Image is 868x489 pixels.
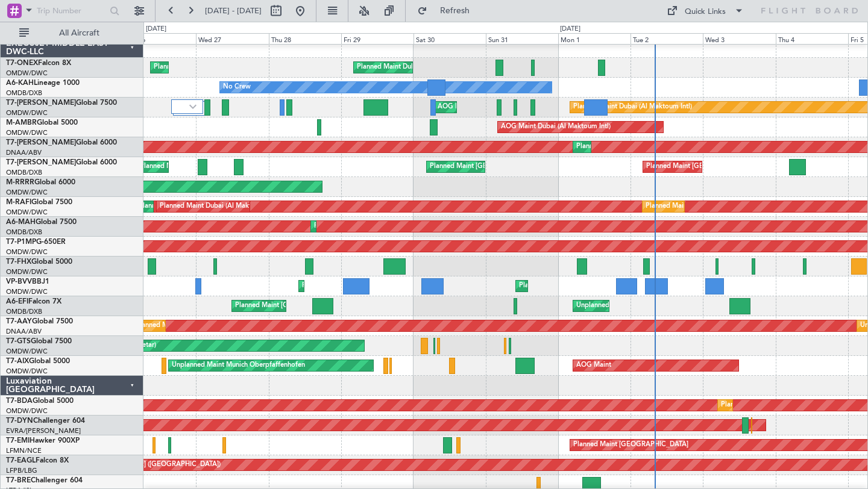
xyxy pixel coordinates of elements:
[703,33,775,44] div: Wed 3
[646,198,764,216] div: Planned Maint Dubai (Al Maktoum Intl)
[37,2,106,20] input: Trip Number
[146,24,166,34] div: [DATE]
[6,258,31,266] span: T7-FHX
[6,168,42,177] a: OMDB/DXB
[6,148,42,157] a: DNAA/ABV
[6,108,48,117] a: OMDW/DWC
[172,357,305,375] div: Unplanned Maint Munich Oberpfaffenhofen
[661,1,750,20] button: Quick Links
[6,278,32,285] span: VP-BVV
[430,158,631,176] div: Planned Maint [GEOGRAPHIC_DATA] ([GEOGRAPHIC_DATA] Intl)
[6,338,72,345] a: T7-GTSGlobal 7500
[6,318,73,325] a: T7-AAYGlobal 7500
[6,248,48,257] a: OMDW/DWC
[576,138,695,156] div: Planned Maint Dubai (Al Maktoum Intl)
[6,417,85,425] a: T7-DYNChallenger 604
[576,357,611,375] div: AOG Maint
[6,397,33,405] span: T7-BDA
[6,437,80,444] a: T7-EMIHawker 900XP
[189,104,197,109] img: arrow-gray.svg
[269,33,341,44] div: Thu 28
[576,297,775,315] div: Unplanned Maint [GEOGRAPHIC_DATA] ([GEOGRAPHIC_DATA])
[560,24,580,34] div: [DATE]
[124,33,196,44] div: Tue 26
[631,33,703,44] div: Tue 2
[6,347,48,356] a: OMDW/DWC
[685,6,726,18] div: Quick Links
[6,219,77,226] a: A6-MAHGlobal 7500
[6,139,76,146] span: T7-[PERSON_NAME]
[573,98,692,116] div: Planned Maint Dubai (Al Maktoum Intl)
[6,119,78,126] a: M-AMBRGlobal 5000
[6,477,83,484] a: T7-BREChallenger 604
[6,457,36,464] span: T7-EAGL
[721,396,840,414] div: Planned Maint Dubai (Al Maktoum Intl)
[235,297,436,315] div: Planned Maint [GEOGRAPHIC_DATA] ([GEOGRAPHIC_DATA] Intl)
[6,477,31,484] span: T7-BRE
[6,199,72,206] a: M-RAFIGlobal 7500
[314,217,515,235] div: Planned Maint [GEOGRAPHIC_DATA] ([GEOGRAPHIC_DATA] Intl)
[205,5,262,16] span: [DATE] - [DATE]
[6,219,36,226] span: A6-MAH
[6,318,32,325] span: T7-AAY
[6,139,117,146] a: T7-[PERSON_NAME]Global 6000
[6,238,36,246] span: T7-P1MP
[6,199,31,206] span: M-RAFI
[558,33,631,44] div: Mon 1
[6,128,48,137] a: OMDW/DWC
[6,188,48,197] a: OMDW/DWC
[412,1,484,20] button: Refresh
[6,307,42,316] a: OMDB/DXB
[519,277,638,295] div: Planned Maint Dubai (Al Maktoum Intl)
[6,338,31,345] span: T7-GTS
[6,89,42,98] a: OMDB/DXB
[6,358,70,365] a: T7-AIXGlobal 5000
[6,406,48,416] a: OMDW/DWC
[6,79,34,87] span: A6-KAH
[13,23,131,43] button: All Aircraft
[6,99,117,107] a: T7-[PERSON_NAME]Global 7500
[6,287,48,296] a: OMDW/DWC
[6,179,75,186] a: M-RRRRGlobal 6000
[6,99,76,107] span: T7-[PERSON_NAME]
[776,33,848,44] div: Thu 4
[6,267,48,276] a: OMDW/DWC
[6,426,81,435] a: EVRA/[PERSON_NAME]
[154,58,272,76] div: Planned Maint Dubai (Al Maktoum Intl)
[6,119,37,126] span: M-AMBR
[646,158,848,176] div: Planned Maint [GEOGRAPHIC_DATA] ([GEOGRAPHIC_DATA] Intl)
[6,397,74,405] a: T7-BDAGlobal 5000
[6,258,72,266] a: T7-FHXGlobal 5000
[438,98,547,116] div: AOG Maint Dubai (Al Maktoum Intl)
[160,198,278,216] div: Planned Maint Dubai (Al Maktoum Intl)
[6,298,28,305] span: A6-EFI
[6,298,61,305] a: A6-EFIFalcon 7X
[6,417,33,425] span: T7-DYN
[196,33,268,44] div: Wed 27
[31,29,127,37] span: All Aircraft
[6,60,71,67] a: T7-ONEXFalcon 8X
[6,437,30,444] span: T7-EMI
[6,466,37,475] a: LFPB/LBG
[430,7,480,15] span: Refresh
[6,238,66,246] a: T7-P1MPG-650ER
[6,457,69,464] a: T7-EAGLFalcon 8X
[6,367,48,376] a: OMDW/DWC
[302,277,421,295] div: Planned Maint Dubai (Al Maktoum Intl)
[6,327,42,336] a: DNAA/ABV
[6,358,29,365] span: T7-AIX
[501,118,611,136] div: AOG Maint Dubai (Al Maktoum Intl)
[414,33,486,44] div: Sat 30
[6,69,48,78] a: OMDW/DWC
[6,79,80,87] a: A6-KAHLineage 1000
[78,456,221,474] div: Grounded [US_STATE] ([GEOGRAPHIC_DATA])
[573,436,688,454] div: Planned Maint [GEOGRAPHIC_DATA]
[357,58,476,76] div: Planned Maint Dubai (Al Maktoum Intl)
[223,78,251,96] div: No Crew
[6,179,34,186] span: M-RRRR
[6,278,49,285] a: VP-BVVBBJ1
[6,208,48,217] a: OMDW/DWC
[6,159,76,166] span: T7-[PERSON_NAME]
[6,60,38,67] span: T7-ONEX
[486,33,558,44] div: Sun 31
